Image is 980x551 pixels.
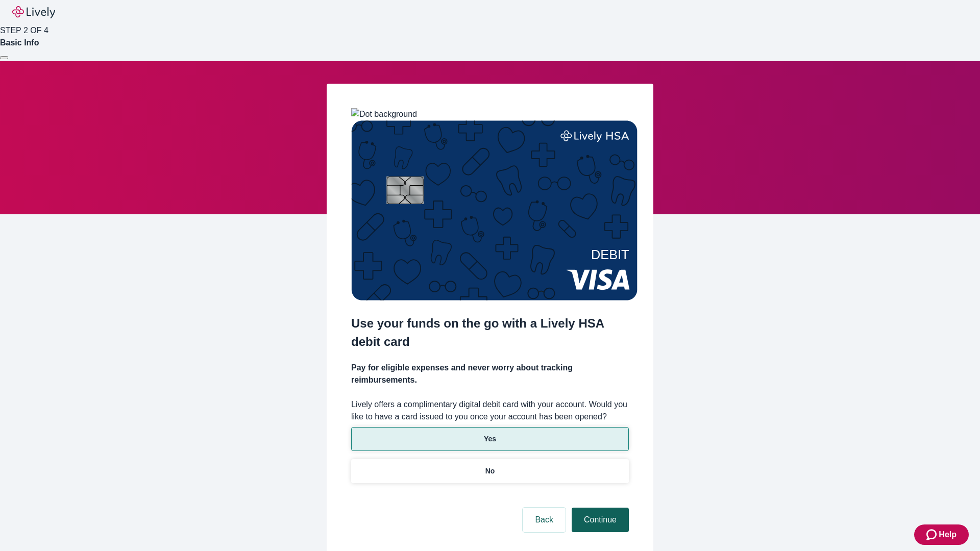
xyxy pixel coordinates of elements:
[351,314,629,351] h2: Use your funds on the go with a Lively HSA debit card
[351,427,629,451] button: Yes
[523,508,566,532] button: Back
[939,529,957,541] span: Help
[351,108,417,120] img: Dot background
[12,6,55,18] img: Lively
[351,120,638,300] img: Debit card
[485,466,495,477] p: No
[484,434,496,444] p: Yes
[351,362,629,386] h4: Pay for eligible expenses and never worry about tracking reimbursements.
[572,508,629,532] button: Continue
[351,459,629,483] button: No
[926,529,939,541] svg: Zendesk support icon
[351,398,629,423] label: Lively offers a complimentary digital debit card with your account. Would you like to have a card...
[914,524,969,545] button: Zendesk support iconHelp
